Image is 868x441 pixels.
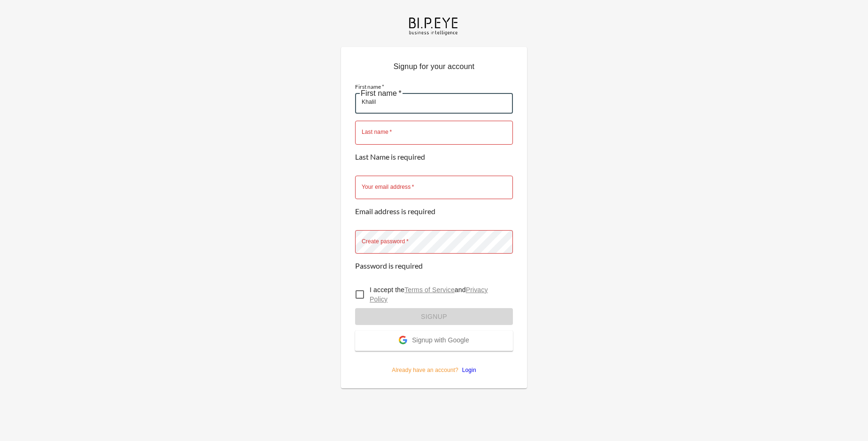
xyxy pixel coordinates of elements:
[412,336,469,346] span: Signup with Google
[355,331,513,351] button: Signup with Google
[355,207,513,216] p: Email address is required
[370,286,488,303] a: Privacy Policy
[407,15,461,36] img: bipeye-logo
[370,285,505,304] p: I accept the and
[355,61,513,76] p: Signup for your account
[355,83,513,90] label: First name
[355,261,513,270] p: Password is required
[355,351,513,374] p: Already have an account?
[458,367,476,373] a: Login
[404,286,455,294] a: Terms of Service
[355,152,513,161] p: Last Name is required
